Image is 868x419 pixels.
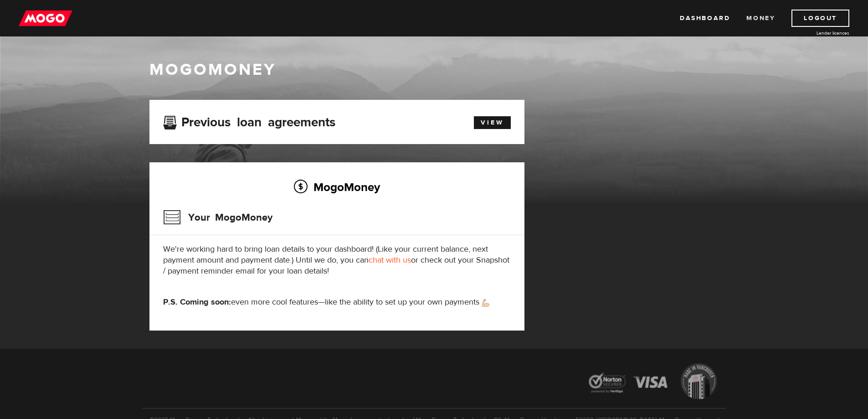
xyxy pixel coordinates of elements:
a: Money [746,10,775,27]
a: Dashboard [680,10,730,27]
a: View [474,116,511,129]
strong: P.S. Coming soon: [163,297,231,307]
h3: Previous loan agreements [163,115,335,127]
p: We're working hard to bring loan details to your dashboard! (Like your current balance, next paym... [163,244,511,277]
p: even more cool features—like the ability to set up your own payments [163,297,511,308]
img: strong arm emoji [482,299,489,307]
a: chat with us [369,255,411,265]
h2: MogoMoney [163,177,511,197]
h3: Your MogoMoney [163,206,272,229]
img: mogo_logo-11ee424be714fa7cbb0f0f49df9e16ec.png [19,10,72,27]
h1: MogoMoney [149,60,719,79]
a: Lender licences [781,30,849,36]
img: legal-icons-92a2ffecb4d32d839781d1b4e4802d7b.png [580,357,726,408]
a: Logout [791,10,849,27]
